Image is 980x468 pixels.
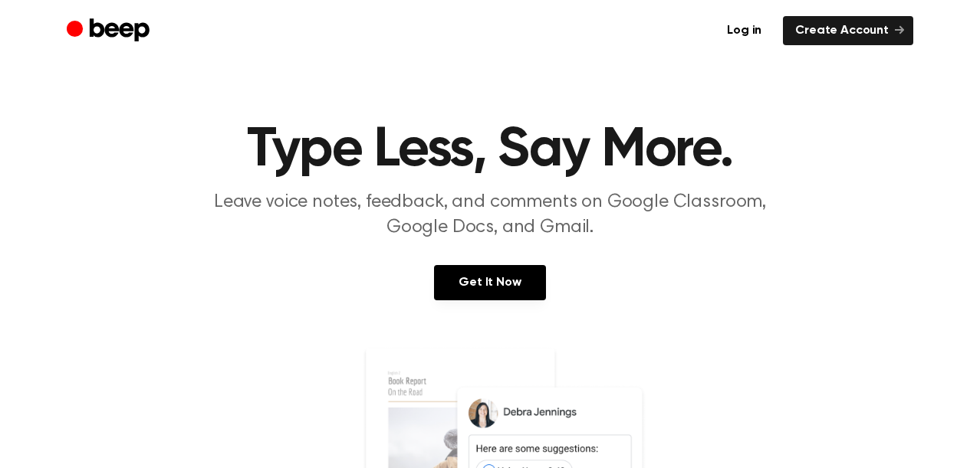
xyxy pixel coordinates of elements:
[97,123,883,178] h1: Type Less, Say More.
[196,190,784,241] p: Leave voice notes, feedback, and comments on Google Classroom, Google Docs, and Gmail.
[783,16,913,45] a: Create Account
[715,16,774,45] a: Log in
[434,265,545,300] a: Get It Now
[67,16,153,46] a: Beep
